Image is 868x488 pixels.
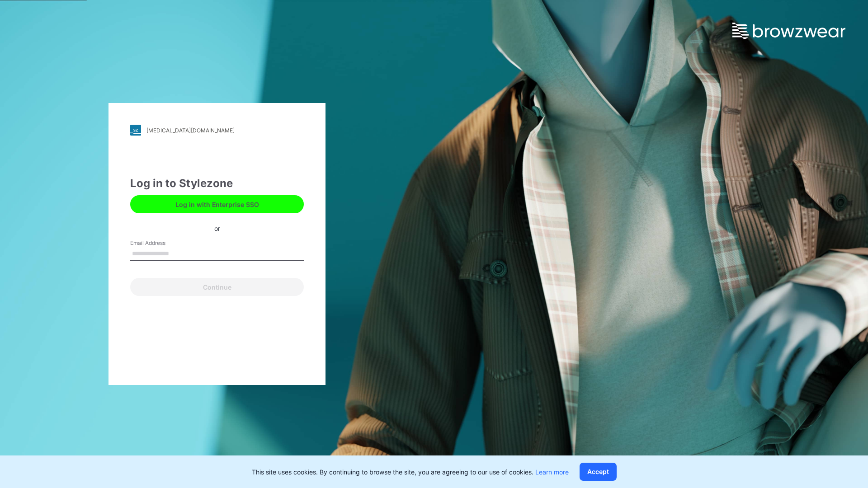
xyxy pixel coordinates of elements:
[130,125,141,136] img: stylezone-logo.562084cfcfab977791bfbf7441f1a819.svg
[732,23,845,39] img: browzwear-logo.e42bd6dac1945053ebaf764b6aa21510.svg
[580,463,617,481] button: Accept
[130,175,304,192] div: Log in to Stylezone
[130,239,193,247] label: Email Address
[207,223,227,233] div: or
[146,127,235,134] div: [MEDICAL_DATA][DOMAIN_NAME]
[252,467,569,477] p: This site uses cookies. By continuing to browse the site, you are agreeing to our use of cookies.
[535,468,569,476] a: Learn more
[130,195,304,213] button: Log in with Enterprise SSO
[130,125,304,136] a: [MEDICAL_DATA][DOMAIN_NAME]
